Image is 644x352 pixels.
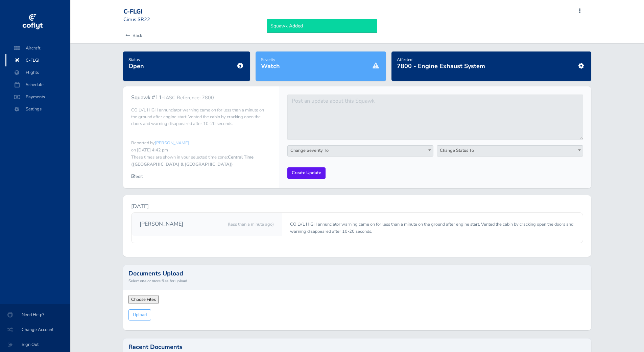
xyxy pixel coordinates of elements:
span: Change Severity To [288,146,433,155]
span: Open [128,62,144,70]
span: 7800 - Engine Exhaust System [397,62,485,70]
p: CO LVL HIGH annunciator warning came on for less than a minute on the ground after engine start. ... [131,107,271,127]
span: Flights [12,66,64,79]
span: Change Status To [437,146,582,155]
span: Watch [261,62,280,70]
span: Change Severity To [287,145,433,157]
span: Need Help? [8,309,62,321]
span: edit [131,173,143,180]
h2: Recent Documents [128,344,586,350]
span: (less than a minute ago) [228,221,274,228]
span: Schedule [12,79,64,91]
h6: [DATE] [131,203,583,210]
small: Select one or more files for upload [128,278,586,284]
h2: Documents Upload [128,270,586,276]
span: [PERSON_NAME] [155,140,189,146]
a: JASC Reference: 7800 [164,94,214,101]
a: Back [123,28,142,43]
span: Settings [12,103,64,115]
span: Severity [261,57,275,62]
span: Change Account [8,324,62,336]
img: coflyt logo [21,12,44,32]
span: C-FLGI [12,54,64,66]
p: These times are shown in your selected time zone: [131,154,271,168]
div: C-FLGI [123,8,172,16]
input: Upload [128,309,151,320]
span: Change Status To [437,145,583,157]
h6: Squawk #11 [131,95,271,101]
small: - [162,94,214,101]
input: Create Update [287,167,326,179]
span: Aircraft [12,42,64,54]
span: Sign Out [8,338,62,351]
span: Payments [12,91,64,103]
b: Central Time ([GEOGRAPHIC_DATA] & [GEOGRAPHIC_DATA]) [131,154,254,167]
p: Reported by on [DATE] 4:42 pm [131,140,271,153]
span: Status [128,57,140,62]
h6: [PERSON_NAME] [140,220,183,228]
span: Affected [397,57,412,62]
small: Cirrus SR22 [123,16,150,23]
a: edit [131,173,148,180]
div: Squawk Added [267,19,377,33]
div: CO LVL HIGH annunciator warning came on for less than a minute on the ground after engine start. ... [282,213,582,243]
